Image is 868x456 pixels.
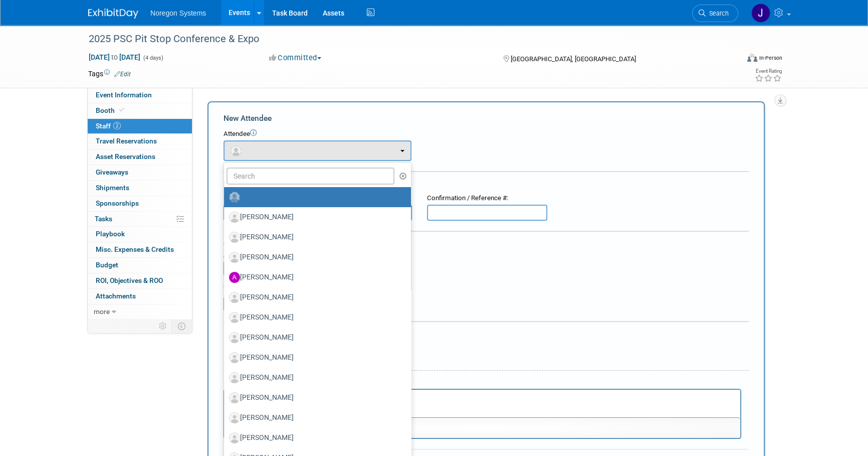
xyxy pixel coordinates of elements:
[96,199,139,207] span: Sponsorships
[110,53,119,61] span: to
[96,168,128,176] span: Giveaways
[679,52,782,67] div: Event Format
[88,305,192,320] a: more
[229,392,240,403] img: Associate-Profile-5.png
[747,54,757,62] img: Format-Inperson.png
[229,430,401,446] label: [PERSON_NAME]
[119,107,124,113] i: Booth reservation complete
[229,252,240,263] img: Associate-Profile-5.png
[88,134,192,149] a: Travel Reservations
[229,269,401,285] label: [PERSON_NAME]
[96,292,136,300] span: Attachments
[88,9,138,19] img: ExhibitDay
[88,227,192,242] a: Playbook
[755,69,782,74] div: Event Rating
[88,196,192,211] a: Sponsorships
[96,153,155,161] span: Asset Reservations
[88,242,192,257] a: Misc. Expenses & Credits
[229,212,240,223] img: Associate-Profile-5.png
[692,5,738,22] a: Search
[96,122,121,130] span: Staff
[88,165,192,180] a: Giveaways
[224,113,749,124] div: New Attendee
[229,410,401,426] label: [PERSON_NAME]
[88,69,131,79] td: Tags
[229,292,240,303] img: Associate-Profile-5.png
[85,30,723,48] div: 2025 PSC Pit Stop Conference & Expo
[229,412,240,423] img: Associate-Profile-5.png
[225,390,740,417] iframe: Rich Text Area
[94,308,110,316] span: more
[229,352,240,363] img: Associate-Profile-5.png
[96,276,163,284] span: ROI, Objectives & ROO
[88,88,192,103] a: Event Information
[88,289,192,304] a: Attachments
[88,103,192,118] a: Booth
[229,312,240,323] img: Associate-Profile-5.png
[510,55,635,63] span: [GEOGRAPHIC_DATA], [GEOGRAPHIC_DATA]
[96,106,126,114] span: Booth
[224,378,741,387] div: Notes
[427,194,547,203] div: Confirmation / Reference #:
[229,232,240,243] img: Associate-Profile-5.png
[224,129,749,139] div: Attendee
[114,71,131,78] a: Edit
[88,149,192,165] a: Asset Reservations
[266,53,325,63] button: Committed
[172,320,192,333] td: Toggle Event Tabs
[88,212,192,227] a: Tasks
[229,289,401,306] label: [PERSON_NAME]
[95,215,112,223] span: Tasks
[88,181,192,196] a: Shipments
[96,91,152,99] span: Event Information
[229,390,401,406] label: [PERSON_NAME]
[88,119,192,134] a: Staff2
[229,330,401,346] label: [PERSON_NAME]
[229,350,401,366] label: [PERSON_NAME]
[759,54,782,62] div: In-Person
[229,249,401,265] label: [PERSON_NAME]
[88,258,192,273] a: Budget
[229,192,240,203] img: Unassigned-User-Icon.png
[224,329,749,339] div: Misc. Attachments & Notes
[96,230,125,238] span: Playbook
[229,209,401,225] label: [PERSON_NAME]
[88,53,141,62] span: [DATE] [DATE]
[229,332,240,343] img: Associate-Profile-5.png
[113,122,121,129] span: 2
[229,372,240,383] img: Associate-Profile-5.png
[706,10,729,17] span: Search
[751,4,770,23] img: Johana Gil
[96,137,157,145] span: Travel Reservations
[229,229,401,245] label: [PERSON_NAME]
[224,239,749,249] div: Cost:
[96,184,129,192] span: Shipments
[96,261,118,269] span: Budget
[96,245,174,253] span: Misc. Expenses & Credits
[150,9,206,17] span: Noregon Systems
[88,273,192,288] a: ROI, Objectives & ROO
[227,168,394,185] input: Search
[154,320,172,333] td: Personalize Event Tab Strip
[229,272,240,283] img: A.jpg
[224,179,749,189] div: Registration / Ticket Info (optional)
[229,370,401,386] label: [PERSON_NAME]
[229,310,401,326] label: [PERSON_NAME]
[142,55,163,61] span: (4 days)
[229,432,240,443] img: Associate-Profile-5.png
